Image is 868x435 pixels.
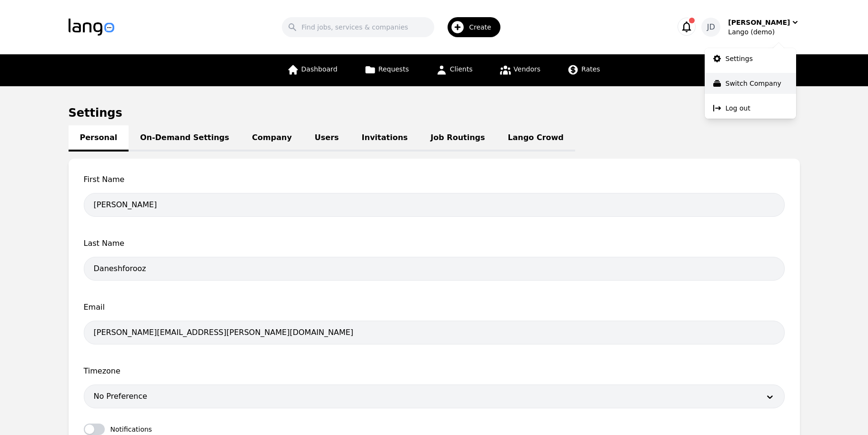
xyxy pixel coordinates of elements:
[514,65,540,73] span: Vendors
[359,54,415,86] a: Requests
[281,54,343,86] a: Dashboard
[84,174,785,185] span: First Name
[84,193,785,217] input: First Name
[430,54,479,86] a: Clients
[726,103,750,113] p: Log out
[707,21,715,33] span: JD
[129,125,240,152] a: On-Demand Settings
[494,54,546,86] a: Vendors
[110,425,152,434] span: Notifications
[301,65,338,73] span: Dashboard
[350,125,419,152] a: Invitations
[450,65,473,73] span: Clients
[84,257,785,281] input: Last Name
[469,22,498,32] span: Create
[303,125,350,152] a: Users
[240,125,303,152] a: Company
[69,105,800,121] h1: Settings
[419,125,496,152] a: Job Routings
[701,18,799,37] button: JD[PERSON_NAME]Lango (demo)
[728,27,799,37] div: Lango (demo)
[84,321,785,344] input: Email
[561,54,606,86] a: Rates
[69,19,114,36] img: Logo
[726,54,753,63] p: Settings
[84,302,785,313] span: Email
[726,79,781,88] p: Switch Company
[497,125,575,152] a: Lango Crowd
[434,13,506,41] button: Create
[728,18,790,27] div: [PERSON_NAME]
[581,65,600,73] span: Rates
[84,238,785,249] span: Last Name
[379,65,409,73] span: Requests
[84,365,785,377] span: Timezone
[282,17,434,37] input: Find jobs, services & companies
